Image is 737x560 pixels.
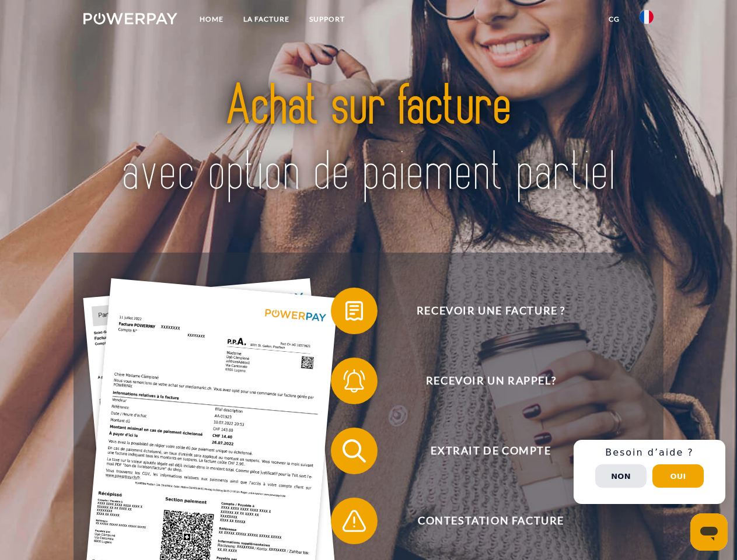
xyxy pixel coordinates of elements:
h3: Besoin d’aide ? [581,447,718,459]
img: qb_bell.svg [340,366,369,395]
a: LA FACTURE [233,9,299,30]
img: fr [640,10,654,24]
a: Home [190,9,233,30]
button: Oui [652,464,704,488]
div: Schnellhilfe [574,440,725,504]
button: Contestation Facture [331,498,634,544]
iframe: Button to launch messaging window [690,513,728,551]
img: logo-powerpay-white.svg [83,13,177,24]
a: CG [599,9,630,30]
button: Recevoir une facture ? [331,288,634,334]
span: Extrait de compte [348,428,634,474]
img: qb_bill.svg [340,296,369,325]
span: Recevoir un rappel? [348,358,634,404]
img: qb_search.svg [340,436,369,466]
button: Non [595,464,647,488]
button: Recevoir un rappel? [331,358,634,404]
img: title-powerpay_fr.svg [111,56,626,223]
img: qb_warning.svg [340,506,369,535]
button: Extrait de compte [331,428,634,474]
a: Support [299,9,355,30]
span: Contestation Facture [348,498,634,544]
span: Recevoir une facture ? [348,288,634,334]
